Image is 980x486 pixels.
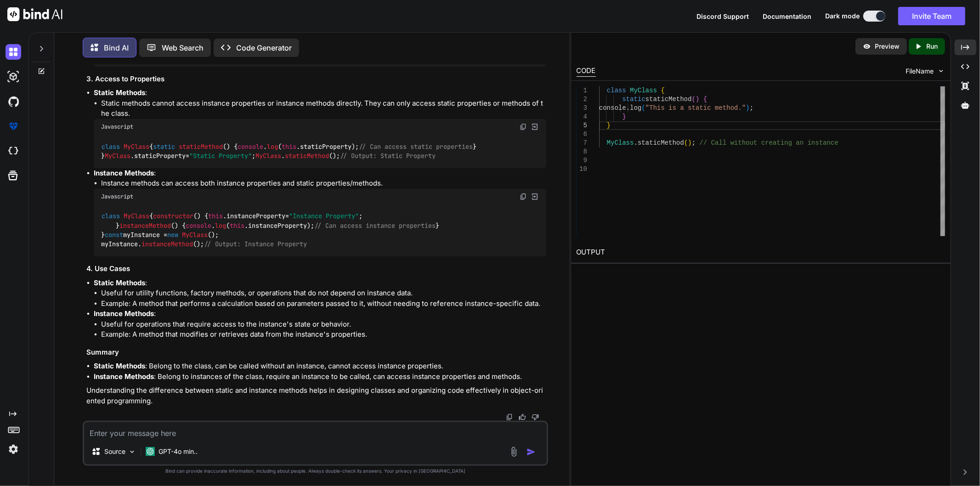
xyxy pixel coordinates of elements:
[634,139,637,147] span: .
[577,130,587,139] div: 6
[577,66,596,77] div: CODE
[134,152,186,160] span: staticProperty
[101,319,546,330] li: Useful for operations that require access to the instance's state or behavior.
[267,142,278,151] span: log
[577,86,587,95] div: 1
[763,12,811,20] span: Documentation
[94,309,546,319] p: :
[531,123,539,131] img: Open in Browser
[359,142,473,151] span: // Can access static properties
[630,104,641,112] span: log
[128,448,136,456] img: Pick Models
[699,139,838,147] span: // Call without creating an instance
[626,104,629,112] span: .
[898,7,965,25] button: Invite Team
[926,42,938,51] p: Run
[182,231,208,239] span: MyClass
[248,221,307,230] span: instanceProperty
[6,69,21,85] img: darkAi-studio
[105,152,130,160] span: MyClass
[104,447,125,456] p: Source
[94,362,145,370] strong: Static Methods
[94,278,546,288] p: :
[230,221,244,230] span: this
[691,96,695,103] span: (
[146,447,155,456] img: GPT-4o mini
[641,104,645,112] span: (
[101,299,546,309] li: Example: A method that performs a calculation based on parameters passed to it, without needing t...
[645,104,745,112] span: "This is a static method."
[697,12,749,20] span: Discord Support
[577,156,587,165] div: 9
[153,212,193,220] span: constructor
[94,278,145,287] strong: Static Methods
[159,447,198,456] p: GPT-4o min..
[606,139,634,147] span: MyClass
[6,119,21,134] img: premium
[532,413,539,421] img: dislike
[102,142,120,151] span: class
[153,142,175,151] span: static
[101,288,546,299] li: Useful for utility functions, factory methods, or operations that do not depend on instance data.
[227,212,285,220] span: instanceProperty
[599,104,626,112] span: console
[906,67,934,76] span: FileName
[577,95,587,104] div: 2
[7,7,62,21] img: Bind AI
[6,94,21,109] img: githubDark
[94,88,546,98] p: :
[86,385,546,406] p: Understanding the difference between static and instance methods helps in designing classes and o...
[863,42,871,51] img: preview
[238,142,263,151] span: console
[509,446,519,457] img: attachment
[696,96,699,103] span: )
[105,231,123,239] span: const
[94,372,154,381] strong: Instance Methods
[577,139,587,147] div: 7
[577,113,587,121] div: 4
[86,74,546,85] h3: 3. Access to Properties
[622,96,645,103] span: static
[520,123,527,130] img: copy
[236,42,292,53] p: Code Generator
[189,152,252,160] span: "Static Property"
[606,87,626,94] span: class
[531,192,539,201] img: Open in Browser
[577,165,587,174] div: 10
[86,264,546,274] h3: 4. Use Cases
[124,212,149,220] span: MyClass
[282,142,296,151] span: this
[289,212,359,220] span: "Instance Property"
[285,152,329,160] span: staticMethod
[749,104,753,112] span: ;
[661,87,664,94] span: {
[606,122,610,129] span: }
[6,143,21,159] img: cloudideIcon
[124,142,149,151] span: MyClass
[104,42,129,53] p: Bind AI
[622,113,626,120] span: }
[506,413,513,421] img: copy
[577,147,587,156] div: 8
[102,212,120,220] span: class
[86,347,546,358] h3: Summary
[875,42,900,51] p: Preview
[645,96,691,103] span: staticMethod
[688,139,691,147] span: )
[638,139,684,147] span: staticMethod
[101,98,546,119] li: Static methods cannot access instance properties or instance methods directly. They can only acce...
[101,193,133,200] span: Javascript
[684,139,687,147] span: (
[520,193,527,200] img: copy
[94,168,546,179] p: :
[255,152,281,160] span: MyClass
[101,178,546,189] li: Instance methods can access both instance properties and static properties/methods.
[519,413,526,421] img: like
[119,221,171,230] span: instanceMethod
[101,123,133,130] span: Javascript
[763,11,811,21] button: Documentation
[571,242,951,263] h2: OUTPUT
[300,142,351,151] span: staticProperty
[697,11,749,21] button: Discord Support
[101,142,476,161] code: { ( ) { . ( . ); } } . = ; . ();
